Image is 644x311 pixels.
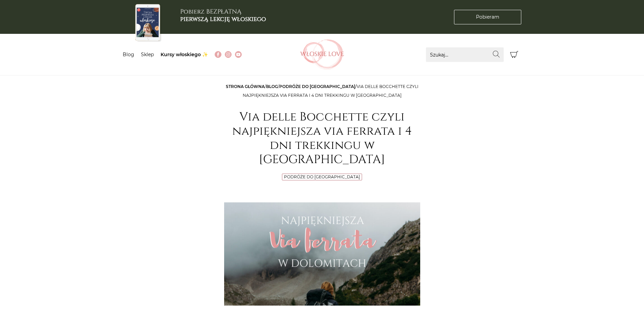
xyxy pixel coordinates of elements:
a: Sklep [141,51,154,58]
b: pierwszą lekcję włoskiego [180,15,266,23]
h3: Pobierz BEZPŁATNĄ [180,8,266,23]
a: Kursy włoskiego ✨ [161,51,208,58]
span: Pobieram [476,14,499,21]
a: Strona główna [226,84,265,89]
a: Blog [123,51,134,58]
h1: Via delle Bocchette czyli najpiękniejsza via ferrata i 4 dni trekkingu w [GEOGRAPHIC_DATA] [224,110,420,167]
a: Pobieram [454,10,521,24]
a: Podróże do [GEOGRAPHIC_DATA] [284,174,360,179]
a: Podróże do [GEOGRAPHIC_DATA] [279,84,355,89]
button: Koszyk [507,47,522,62]
img: Włoskielove [300,39,344,70]
input: Szukaj... [426,47,504,62]
span: / / / [226,84,419,98]
a: Blog [266,84,278,89]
